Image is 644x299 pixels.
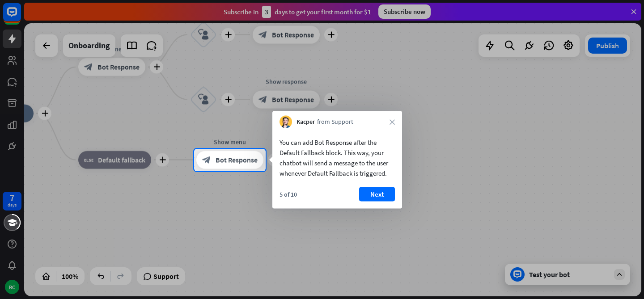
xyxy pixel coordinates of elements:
[7,4,34,30] button: Open LiveChat chat widget
[216,156,258,164] span: Bot Response
[297,118,315,126] span: Kacper
[202,156,211,164] i: block_bot_response
[280,137,395,178] div: You can add Bot Response after the Default Fallback block. This way, your chatbot will send a mes...
[317,118,353,126] span: from Support
[359,187,395,202] button: Next
[280,190,297,198] div: 5 of 10
[390,119,395,125] i: close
